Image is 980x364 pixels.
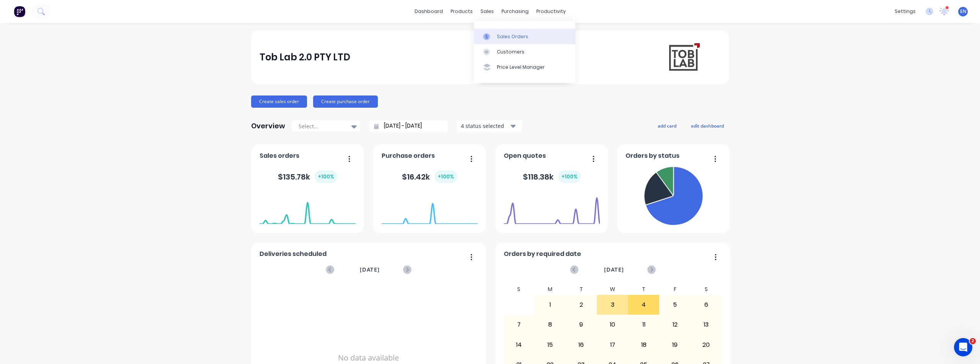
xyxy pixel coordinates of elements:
[597,335,628,354] div: 17
[566,295,597,314] div: 2
[628,284,660,295] div: T
[597,284,628,295] div: W
[411,6,447,17] a: dashboard
[626,151,679,160] span: Orders by status
[461,122,509,130] div: 4 status selected
[660,315,690,334] div: 12
[691,295,722,314] div: 6
[691,284,722,295] div: S
[667,41,701,73] img: Tob Lab 2.0 PTY LTD
[503,284,535,295] div: S
[474,60,575,75] a: Price Level Manager
[402,170,457,183] div: $ 16.42k
[523,170,581,183] div: $ 118.38k
[434,170,457,183] div: + 100 %
[498,6,532,17] div: purchasing
[691,335,722,354] div: 20
[360,265,380,274] span: [DATE]
[604,265,624,274] span: [DATE]
[653,121,681,131] button: add card
[891,6,920,17] div: settings
[260,50,350,65] div: Tob Lab 2.0 PTY LTD
[535,335,565,354] div: 15
[566,315,597,334] div: 9
[251,95,307,108] button: Create sales order
[686,121,729,131] button: edit dashboard
[447,6,477,17] div: products
[313,95,378,108] button: Create purchase order
[691,315,722,334] div: 13
[558,170,581,183] div: + 100 %
[629,315,659,334] div: 11
[251,118,285,134] div: Overview
[629,295,659,314] div: 4
[629,335,659,354] div: 18
[535,295,565,314] div: 1
[497,33,528,40] div: Sales Orders
[532,6,570,17] div: productivity
[457,120,522,132] button: 4 status selected
[659,284,691,295] div: F
[497,64,545,71] div: Price Level Manager
[566,335,597,354] div: 16
[960,8,966,15] span: EN
[597,295,628,314] div: 3
[504,315,534,334] div: 7
[260,151,299,160] span: Sales orders
[504,335,534,354] div: 14
[260,249,327,259] span: Deliveries scheduled
[497,49,524,55] div: Customers
[278,170,337,183] div: $ 135.78k
[970,338,976,344] span: 2
[474,44,575,60] a: Customers
[535,315,565,334] div: 8
[534,284,566,295] div: M
[660,295,690,314] div: 5
[315,170,337,183] div: + 100 %
[504,151,546,160] span: Open quotes
[474,29,575,44] a: Sales Orders
[597,315,628,334] div: 10
[660,335,690,354] div: 19
[382,151,435,160] span: Purchase orders
[954,338,972,356] iframe: Intercom live chat
[14,6,25,17] img: Factory
[566,284,597,295] div: T
[477,6,498,17] div: sales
